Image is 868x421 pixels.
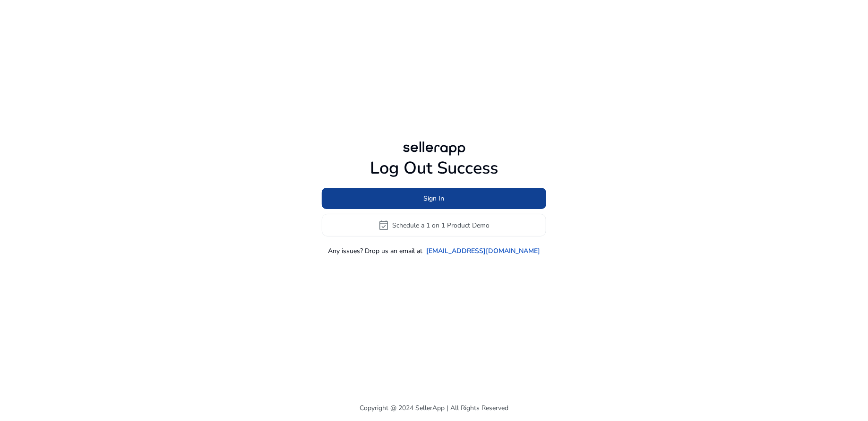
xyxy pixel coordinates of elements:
[426,246,540,256] a: [EMAIL_ADDRESS][DOMAIN_NAME]
[328,246,422,256] p: Any issues? Drop us an email at
[424,193,445,203] span: Sign In
[322,158,546,178] h1: Log Out Success
[378,219,390,231] span: event_available
[322,188,546,209] button: Sign In
[322,214,546,237] button: event_availableSchedule a 1 on 1 Product Demo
